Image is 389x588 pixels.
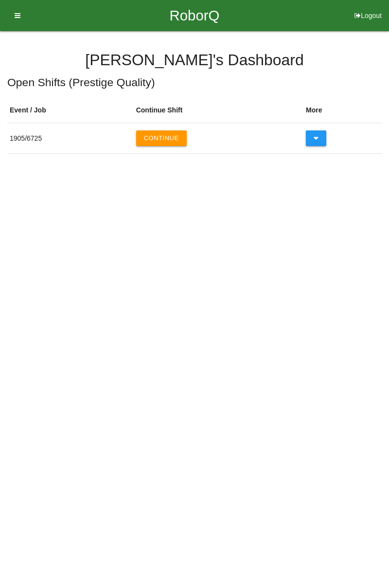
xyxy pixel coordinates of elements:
[7,123,134,154] td: 1905 / 6725
[303,98,382,123] th: More
[7,76,382,89] h5: Open Shifts ( Prestige Quality )
[7,98,134,123] th: Event / Job
[136,130,187,146] button: Continue
[7,52,382,69] h4: [PERSON_NAME] 's Dashboard
[134,98,303,123] th: Continue Shift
